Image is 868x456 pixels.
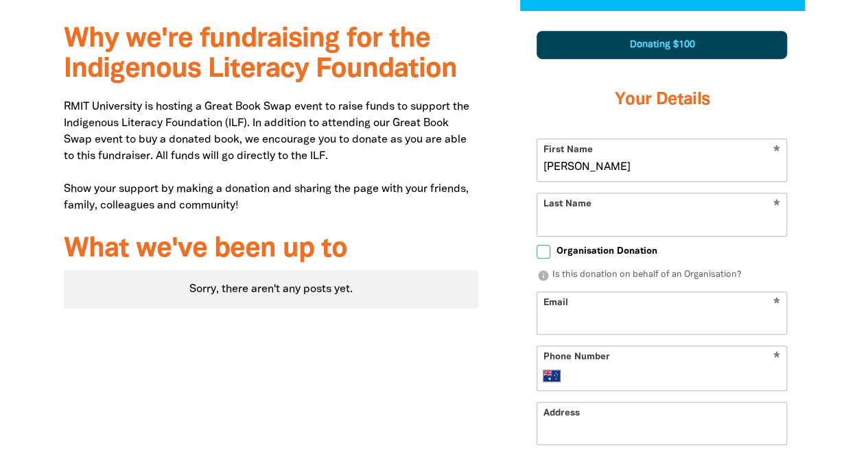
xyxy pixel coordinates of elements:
h3: Your Details [537,73,787,128]
p: Is this donation on behalf of an Organisation? [537,269,787,283]
i: info [537,269,549,282]
i: Required [773,352,780,365]
div: Paginated content [64,270,479,309]
input: Organisation Donation [537,245,550,259]
div: Donating $100 [537,31,787,59]
span: Why we're fundraising for the Indigenous Literacy Foundation [64,27,457,82]
span: Organisation Donation [556,245,657,258]
p: RMIT University is hosting a Great Book Swap event to raise funds to support the Indigenous Liter... [64,99,479,214]
h3: What we've been up to [64,235,479,265]
div: Sorry, there aren't any posts yet. [64,270,479,309]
